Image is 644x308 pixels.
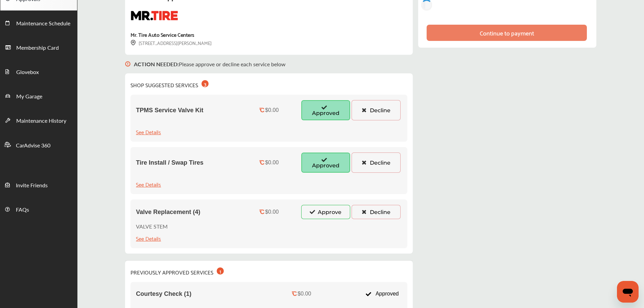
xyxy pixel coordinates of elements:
a: Glovebox [0,59,77,84]
b: ACTION NEEDED : [134,60,179,68]
div: SHOP SUGGESTED SERVICES [130,79,209,89]
button: Decline [352,152,401,173]
span: CarAdvise 360 [16,141,50,150]
img: svg+xml;base64,PHN2ZyB3aWR0aD0iMTYiIGhlaWdodD0iMTciIHZpZXdCb3g9IjAgMCAxNiAxNyIgZmlsbD0ibm9uZSIgeG... [130,40,136,46]
button: Approved [301,100,350,120]
button: Approved [301,152,350,173]
span: Invite Friends [16,181,48,190]
div: Approved [362,287,402,300]
div: $0.00 [297,291,311,297]
span: Glovebox [16,68,39,77]
span: Maintenance Schedule [16,19,70,28]
div: See Details [136,234,161,243]
p: Please approve or decline each service below [134,60,286,68]
img: svg+xml;base64,PHN2ZyB3aWR0aD0iMTYiIGhlaWdodD0iMTciIHZpZXdCb3g9IjAgMCAxNiAxNyIgZmlsbD0ibm9uZSIgeG... [125,55,130,73]
span: Courtesy Check (1) [136,290,191,298]
div: See Details [136,127,161,136]
button: Decline [352,205,401,219]
a: Membership Card [0,35,77,59]
img: logo-mrtire.png [130,11,180,24]
a: My Garage [0,84,77,108]
div: Continue to payment [480,29,534,36]
a: Maintenance Schedule [0,10,77,35]
div: See Details [136,180,161,189]
div: $0.00 [265,107,279,113]
div: Mr. Tire Auto Service Centers [130,30,194,39]
div: PREVIOUSLY APPROVED SERVICES [130,266,224,277]
span: Membership Card [16,44,59,52]
div: $0.00 [265,209,279,215]
span: My Garage [16,92,42,101]
button: Decline [352,100,401,120]
div: [STREET_ADDRESS][PERSON_NAME] [130,39,212,47]
div: $0.00 [265,160,279,166]
span: FAQs [16,206,29,214]
span: TPMS Service Valve Kit [136,107,203,114]
a: Maintenance History [0,108,77,132]
div: 3 [201,80,209,87]
span: Valve Replacement (4) [136,209,200,216]
button: Approve [301,205,350,219]
span: Maintenance History [16,117,66,125]
div: 1 [217,267,224,275]
iframe: Button to launch messaging window [617,281,639,303]
span: Tire Install / Swap Tires [136,159,203,166]
p: VALVE STEM [136,222,168,230]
